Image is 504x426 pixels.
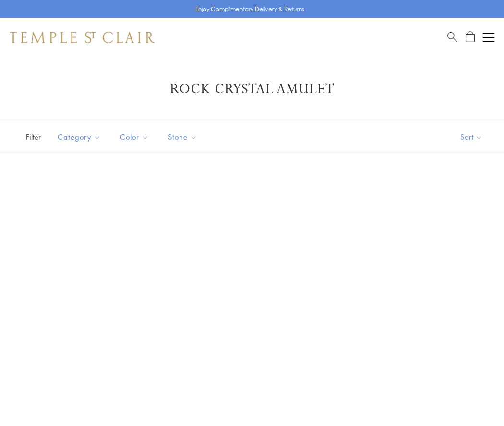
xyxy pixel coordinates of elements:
[447,31,457,43] a: Search
[24,81,480,98] h1: Rock Crystal Amulet
[53,131,108,143] span: Category
[161,126,204,148] button: Stone
[113,126,156,148] button: Color
[115,131,156,143] span: Color
[195,4,304,14] p: Enjoy Complimentary Delivery & Returns
[466,31,475,43] a: Open Shopping Bag
[10,32,155,43] img: Temple St. Clair
[483,32,494,43] button: Open navigation
[50,126,108,148] button: Category
[439,122,504,152] button: Show sort by
[163,131,204,143] span: Stone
